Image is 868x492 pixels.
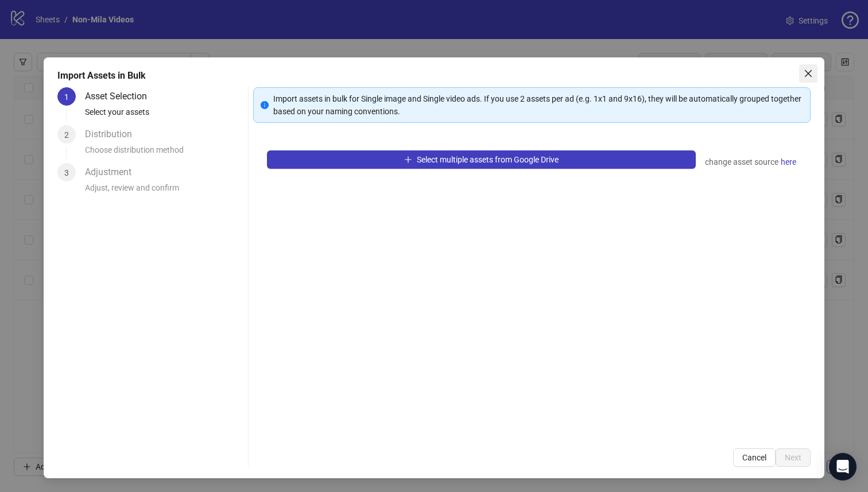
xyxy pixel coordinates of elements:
div: Asset Selection [85,87,156,106]
a: here [780,155,797,169]
div: Import assets in bulk for Single image and Single video ads. If you use 2 assets per ad (e.g. 1x1... [273,92,804,118]
span: 3 [64,168,69,177]
span: plus [404,156,412,164]
div: Choose distribution method [85,144,243,163]
button: Select multiple assets from Google Drive [267,150,696,169]
span: Select multiple assets from Google Drive [417,155,559,164]
span: close [804,69,813,78]
div: Open Intercom Messenger [829,453,857,481]
span: Cancel [742,453,766,462]
span: 2 [64,130,69,140]
div: Import Assets in Bulk [57,69,811,83]
span: info-circle [261,101,269,109]
div: Adjust, review and confirm [85,181,243,201]
div: Adjustment [85,163,141,181]
span: 1 [64,92,69,102]
div: Distribution [85,125,141,144]
button: Next [776,448,811,467]
div: change asset source [705,155,797,169]
span: here [781,156,796,168]
button: Close [799,64,817,83]
button: Cancel [733,448,776,467]
div: Select your assets [85,106,243,125]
